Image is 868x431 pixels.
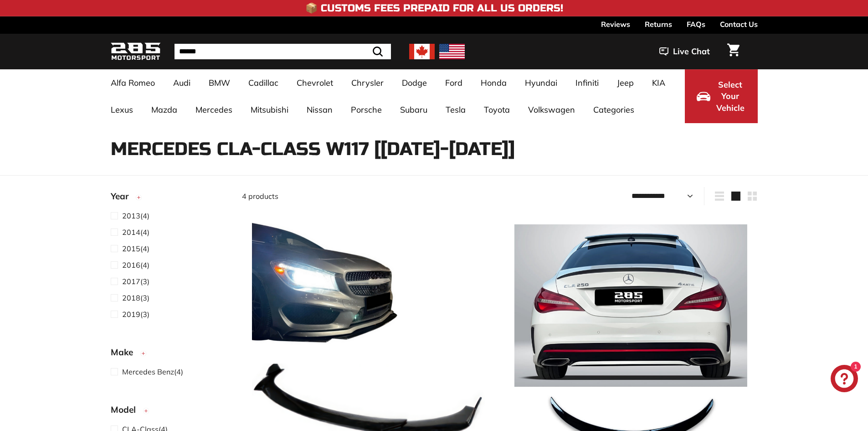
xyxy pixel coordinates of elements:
[186,96,241,123] a: Mercedes
[111,343,227,366] button: Make
[288,69,342,96] a: Chevrolet
[122,260,140,270] span: 2016
[584,96,643,123] a: Categories
[102,69,164,96] a: Alfa Romeo
[647,40,722,63] button: Live Chat
[305,3,563,14] h4: 📦 Customs Fees Prepaid for All US Orders!
[122,309,149,320] span: (3)
[111,187,227,210] button: Year
[200,69,239,96] a: BMW
[122,276,149,287] span: (3)
[722,36,745,67] a: Cart
[142,96,186,123] a: Mazda
[122,243,149,254] span: (4)
[175,44,391,59] input: Search
[122,292,149,303] span: (3)
[437,96,475,123] a: Tesla
[298,96,342,123] a: Nissan
[239,69,288,96] a: Cadillac
[122,211,140,220] span: 2013
[111,346,140,359] span: Make
[242,191,500,202] div: 4 products
[164,69,200,96] a: Audi
[519,96,584,123] a: Volkswagen
[687,16,705,32] a: FAQs
[122,228,140,237] span: 2014
[111,41,161,62] img: Logo_285_Motorsport_areodynamics_components
[122,367,174,376] span: Mercedes Benz
[601,16,630,32] a: Reviews
[111,190,135,203] span: Year
[472,69,516,96] a: Honda
[828,365,861,395] inbox-online-store-chat: Shopify online store chat
[122,310,140,319] span: 2019
[111,139,758,159] h1: Mercedes CLA-Class W117 [[DATE]-[DATE]]
[715,79,746,114] span: Select Your Vehicle
[122,293,140,302] span: 2018
[342,69,393,96] a: Chrysler
[475,96,519,123] a: Toyota
[645,16,672,32] a: Returns
[122,210,149,221] span: (4)
[685,69,758,123] button: Select Your Vehicle
[102,96,142,123] a: Lexus
[241,96,298,123] a: Mitsubishi
[643,69,674,96] a: KIA
[391,96,437,123] a: Subaru
[122,260,149,270] span: (4)
[393,69,436,96] a: Dodge
[122,277,140,286] span: 2017
[436,69,472,96] a: Ford
[122,227,149,238] span: (4)
[122,244,140,253] span: 2015
[673,46,710,57] span: Live Chat
[111,400,227,423] button: Model
[111,403,143,416] span: Model
[720,16,758,32] a: Contact Us
[516,69,566,96] a: Hyundai
[122,366,183,377] span: (4)
[608,69,643,96] a: Jeep
[566,69,608,96] a: Infiniti
[342,96,391,123] a: Porsche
